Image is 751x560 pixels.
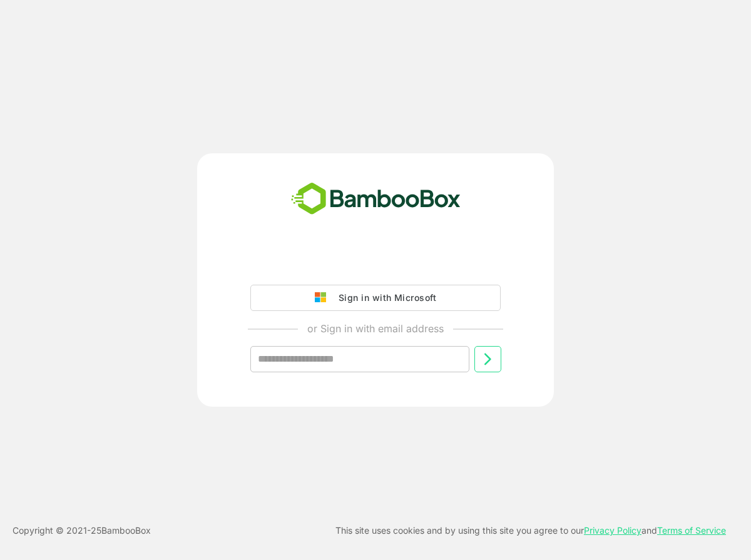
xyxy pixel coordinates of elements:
button: Sign in with Microsoft [250,285,501,311]
p: This site uses cookies and by using this site you agree to our and [335,523,726,538]
p: or Sign in with email address [307,321,444,336]
a: Terms of Service [657,525,726,536]
p: Copyright © 2021- 25 BambooBox [13,523,151,538]
img: google [315,292,332,303]
div: Sign in with Microsoft [332,290,436,306]
a: Privacy Policy [584,525,641,536]
img: bamboobox [284,178,467,220]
